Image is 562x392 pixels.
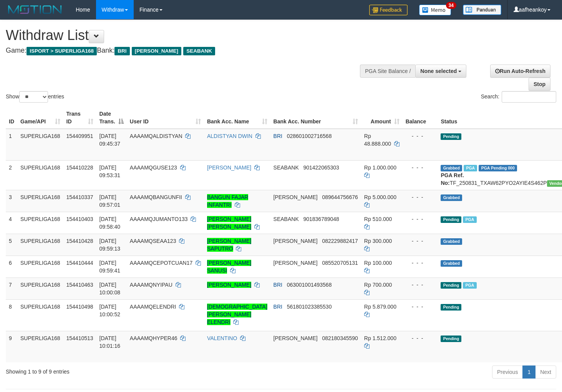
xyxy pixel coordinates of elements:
td: SUPERLIGA168 [17,212,63,234]
a: 1 [522,365,535,379]
span: 154410337 [66,194,93,200]
a: [PERSON_NAME] SAPUTRO [207,238,251,252]
span: 34 [446,2,456,9]
div: - - - [406,303,435,311]
span: Rp 100.000 [364,260,392,266]
span: Rp 48.888.000 [364,133,391,147]
span: BRI [274,282,282,288]
td: SUPERLIGA168 [17,277,63,299]
div: - - - [406,164,435,171]
span: Grabbed [441,165,462,171]
th: Bank Acc. Name: activate to sort column ascending [204,107,270,129]
td: 1 [6,129,17,161]
div: - - - [406,193,435,201]
span: Rp 300.000 [364,238,392,244]
span: Rp 5.879.000 [364,304,396,310]
span: BRI [274,304,282,310]
span: AAAAMQALDISTYAN [130,133,182,139]
td: SUPERLIGA168 [17,190,63,212]
div: Showing 1 to 9 of 9 entries [6,365,229,375]
span: Grabbed [441,260,462,267]
a: BANGUN FAJAR INFANTRI [207,194,248,208]
span: Pending [441,282,461,289]
label: Show entries [6,91,64,103]
span: Pending [441,336,461,342]
span: PGA Pending [479,165,517,171]
a: VALENTINO [207,335,237,341]
span: 154410403 [66,216,93,222]
span: Rp 700.000 [364,282,392,288]
span: Grabbed [441,238,462,245]
div: PGA Site Balance / [360,65,415,78]
td: 2 [6,160,17,190]
a: [DEMOGRAPHIC_DATA][PERSON_NAME] ELENDRI [207,304,267,325]
span: AAAAMQHYPER46 [130,335,177,341]
span: [PERSON_NAME] [274,335,318,341]
td: SUPERLIGA168 [17,256,63,277]
td: SUPERLIGA168 [17,160,63,190]
td: SUPERLIGA168 [17,331,63,362]
span: BRI [274,133,282,139]
span: Pending [441,216,461,223]
span: 154410228 [66,164,93,171]
span: Copy 901422065303 to clipboard [303,164,339,171]
span: ISPORT > SUPERLIGA168 [27,47,97,55]
div: - - - [406,281,435,289]
span: [PERSON_NAME] [274,260,318,266]
span: 154410513 [66,335,93,341]
span: Copy 085520705131 to clipboard [322,260,358,266]
td: 3 [6,190,17,212]
td: 5 [6,234,17,256]
span: None selected [420,68,457,74]
button: None selected [415,65,466,78]
span: Copy 082180345590 to clipboard [322,335,358,341]
span: Rp 1.000.000 [364,164,396,171]
td: 4 [6,212,17,234]
td: 7 [6,277,17,299]
th: Trans ID: activate to sort column ascending [63,107,96,129]
span: SEABANK [274,216,299,222]
td: 8 [6,299,17,331]
span: [PERSON_NAME] [274,194,318,200]
span: Pending [441,133,461,140]
span: 154410498 [66,304,93,310]
a: [PERSON_NAME] SANUSI [207,260,251,274]
img: MOTION_logo.png [6,4,64,15]
span: AAAAMQELENDRI [130,304,176,310]
span: SEABANK [183,47,215,55]
span: [DATE] 09:45:37 [99,133,121,147]
span: [DATE] 09:57:01 [99,194,121,208]
span: Rp 510.000 [364,216,392,222]
span: AAAAMQSEAA123 [130,238,176,244]
th: ID [6,107,17,129]
span: 154410428 [66,238,93,244]
img: panduan.png [463,5,501,15]
div: - - - [406,259,435,267]
div: - - - [406,132,435,140]
th: Date Trans.: activate to sort column descending [96,107,127,129]
span: Marked by aafsengchandara [463,282,476,289]
span: 154409951 [66,133,93,139]
th: Bank Acc. Number: activate to sort column ascending [270,107,361,129]
td: SUPERLIGA168 [17,299,63,331]
b: PGA Ref. No: [441,172,464,186]
input: Search: [502,91,556,103]
img: Button%20Memo.svg [419,5,451,15]
h4: Game: Bank: [6,47,367,55]
span: Rp 5.000.000 [364,194,396,200]
span: [DATE] 10:01:16 [99,335,121,349]
select: Showentries [19,91,48,103]
a: ALDISTYAN DWIN [207,133,252,139]
h1: Withdraw List [6,28,367,43]
label: Search: [481,91,556,103]
span: [DATE] 09:59:13 [99,238,121,252]
span: [PERSON_NAME] [274,238,318,244]
span: 154410444 [66,260,93,266]
span: AAAAMQGUSE123 [130,164,177,171]
td: 6 [6,256,17,277]
span: AAAAMQBANGUNFII [130,194,182,200]
td: 9 [6,331,17,362]
div: - - - [406,215,435,223]
span: AAAAMQNYIPAU [130,282,172,288]
a: Stop [529,78,550,91]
